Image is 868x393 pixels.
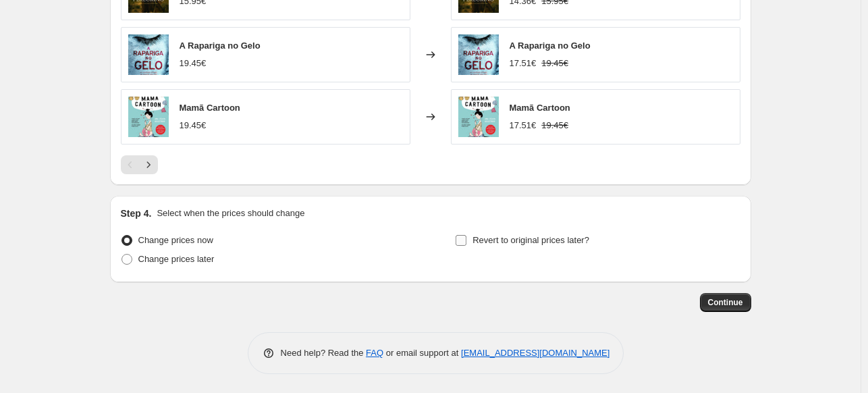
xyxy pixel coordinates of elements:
a: [EMAIL_ADDRESS][DOMAIN_NAME] [461,348,609,358]
button: Next [139,155,158,174]
span: A Rapariga no Gelo [180,41,261,51]
img: mama-cartoon-288744_80x.jpg [458,97,499,137]
strike: 19.45€ [541,57,568,70]
span: Mamã Cartoon [510,103,570,113]
span: Change prices later [138,254,215,264]
button: Continue [700,293,751,312]
a: FAQ [366,348,383,358]
img: mama-cartoon-288744_80x.jpg [128,97,169,137]
h2: Step 4. [121,207,152,220]
span: or email support at [383,348,461,358]
p: Select when the prices should change [157,207,304,220]
img: a-rapariga-no-gelo-469867_80x.jpg [458,34,499,75]
div: 19.45€ [180,119,207,132]
strike: 19.45€ [541,119,568,132]
span: Need help? Read the [281,348,367,358]
span: Revert to original prices later? [472,235,589,245]
img: a-rapariga-no-gelo-469867_80x.jpg [128,34,169,75]
span: Continue [708,297,743,308]
span: A Rapariga no Gelo [510,41,591,51]
nav: Pagination [121,155,158,174]
span: Change prices now [138,235,213,245]
div: 19.45€ [180,57,207,70]
div: 17.51€ [510,57,537,70]
span: Mamã Cartoon [180,103,240,113]
div: 17.51€ [510,119,537,132]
